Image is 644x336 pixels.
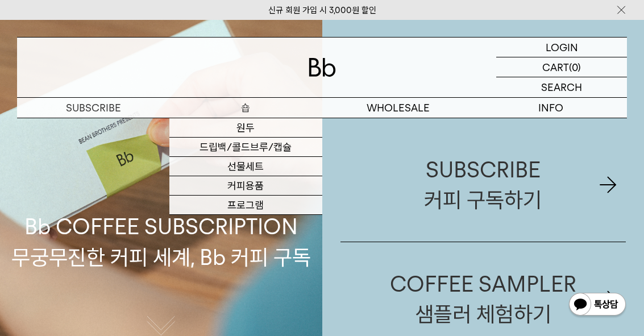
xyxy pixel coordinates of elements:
img: 카카오톡 채널 1:1 채팅 버튼 [568,292,627,319]
a: 원두 [169,118,322,138]
a: SUBSCRIBE커피 구독하기 [340,128,626,242]
p: CART [542,57,569,77]
a: 선물세트 [169,157,322,176]
p: (0) [569,57,581,77]
a: 숍 [169,98,322,118]
a: CART (0) [496,57,627,77]
p: WHOLESALE [322,98,475,118]
p: SEARCH [541,77,582,97]
p: Bb COFFEE SUBSCRIPTION 무궁무진한 커피 세계, Bb 커피 구독 [11,103,311,272]
p: INFO [475,98,627,118]
div: SUBSCRIBE 커피 구독하기 [424,155,542,215]
div: COFFEE SAMPLER 샘플러 체험하기 [390,269,576,329]
a: 커피용품 [169,176,322,196]
a: SUBSCRIBE [17,98,169,118]
a: LOGIN [496,38,627,57]
p: LOGIN [546,38,578,57]
a: 드립백/콜드브루/캡슐 [169,138,322,157]
img: 로고 [309,58,336,77]
a: 신규 회원 가입 시 3,000원 할인 [268,5,376,15]
a: 프로그램 [169,196,322,215]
